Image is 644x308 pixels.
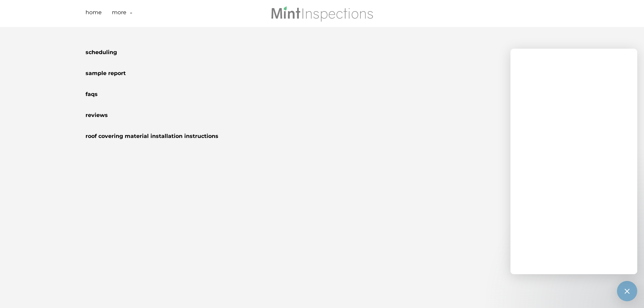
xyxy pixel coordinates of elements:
[86,49,117,58] a: Scheduling
[86,91,98,100] a: FAQs
[112,8,126,19] a: More
[86,112,108,121] a: Reviews
[86,8,102,19] a: Home
[130,8,133,19] a: -
[86,70,126,79] a: Sample Report
[270,5,374,22] img: Mint Inspections
[86,133,218,142] a: Roof Covering Material Installation Instructions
